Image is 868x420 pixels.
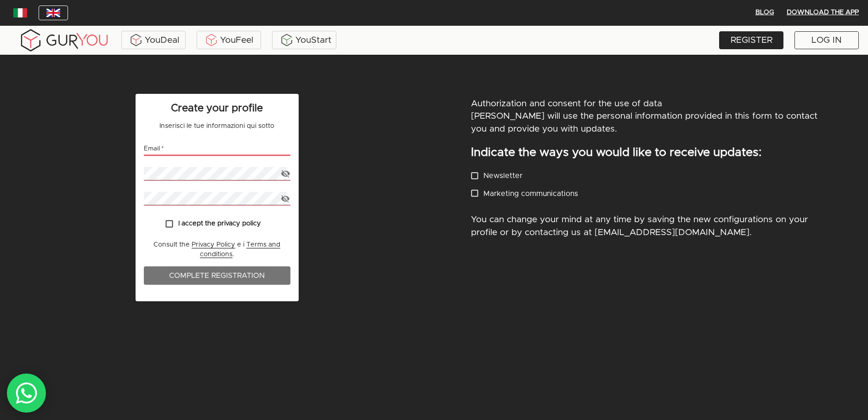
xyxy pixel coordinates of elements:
[471,144,761,161] p: Indicate the ways you would like to receive updates:
[471,110,832,135] p: [PERSON_NAME] will use the personal information provided in this form to contact you and provide ...
[750,6,779,20] button: BLOG
[483,188,578,199] p: Marketing communications
[144,101,291,116] p: Create your profile
[144,121,291,131] p: Inserisci le tue informazioni qui sotto
[144,240,291,259] p: Consult the e i .
[274,33,334,47] div: YouStart
[121,31,186,49] a: YouDeal
[178,219,261,229] p: I accept the privacy policy
[199,33,259,47] div: YouFeel
[719,31,783,49] a: REGISTER
[124,33,183,47] div: YouDeal
[129,33,143,47] img: ALVAdSatItgsAAAAAElFTkSuQmCC
[822,376,868,420] iframe: Chat Widget
[15,382,38,405] img: whatsAppIcon.04b8739f.svg
[192,242,235,248] a: Privacy Policy
[783,6,862,20] button: Download the App
[200,242,281,258] a: Terms and conditions
[471,98,662,110] p: Authorization and consent for the use of data
[18,28,110,53] img: gyLogo01.5aaa2cff.png
[280,33,294,47] img: BxzlDwAAAAABJRU5ErkJggg==
[483,170,522,181] p: Newsletter
[787,7,859,18] span: Download the App
[204,33,218,47] img: KDuXBJLpDstiOJIlCPq11sr8c6VfEN1ke5YIAoPlCPqmrDPlQeIQgHlNqkP7FCiAKJQRHlC7RCaiHTHAlEEQLmFuo+mIt2xQB...
[272,31,336,49] a: YouStart
[754,7,776,18] span: BLOG
[197,31,261,49] a: YouFeel
[46,9,60,17] img: wDv7cRK3VHVvwAAACV0RVh0ZGF0ZTpjcmVhdGUAMjAxOC0wMy0yNVQwMToxNzoxMiswMDowMGv4vjwAAAAldEVYdGRhdGU6bW...
[471,213,832,239] p: You can change your mind at any time by saving the new configurations on your profile or by conta...
[13,8,27,17] img: italy.83948c3f.jpg
[794,31,859,49] a: LOG IN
